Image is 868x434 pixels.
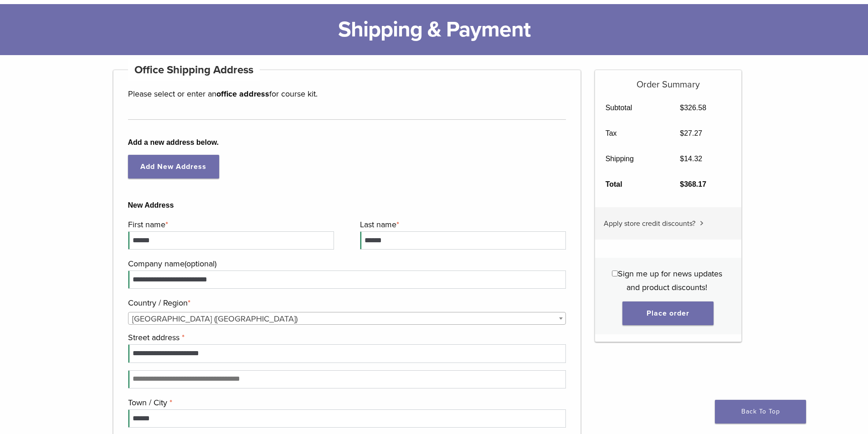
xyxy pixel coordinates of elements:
[680,155,684,163] span: $
[595,146,670,172] th: Shipping
[128,312,566,325] span: United States (US)
[680,129,702,137] bdi: 27.27
[128,87,566,101] p: Please select or enter an for course kit.
[622,301,714,325] button: Place order
[128,59,260,81] h4: Office Shipping Address
[128,200,566,211] b: New Address
[715,400,806,424] a: Back To Top
[128,296,564,310] label: Country / Region
[680,180,684,188] span: $
[128,155,219,179] a: Add New Address
[360,218,564,231] label: Last name
[680,104,706,112] bdi: 326.58
[680,180,706,188] bdi: 368.17
[128,312,566,325] span: Country / Region
[185,259,216,269] span: (optional)
[595,95,670,121] th: Subtotal
[128,257,564,271] label: Company name
[595,70,741,90] h5: Order Summary
[128,218,332,231] label: First name
[595,121,670,146] th: Tax
[128,331,564,344] label: Street address
[128,396,564,409] label: Town / City
[618,269,722,292] span: Sign me up for news updates and product discounts!
[604,219,695,228] span: Apply store credit discounts?
[128,137,566,148] b: Add a new address below.
[216,89,269,99] strong: office address
[612,271,618,276] input: Sign me up for news updates and product discounts!
[680,104,684,112] span: $
[680,129,684,137] span: $
[700,221,704,225] img: caret.svg
[595,172,670,197] th: Total
[680,155,702,163] bdi: 14.32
